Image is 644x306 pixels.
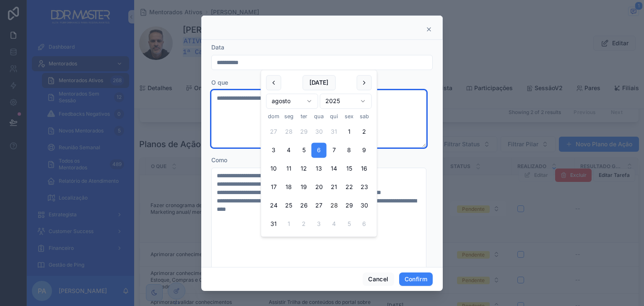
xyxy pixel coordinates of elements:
button: quarta-feira, 6 de agosto de 2025, selected [312,143,327,158]
button: terça-feira, 5 de agosto de 2025 [296,143,312,158]
button: segunda-feira, 25 de agosto de 2025 [281,198,296,213]
th: sexta-feira [342,112,357,121]
button: sábado, 6 de setembro de 2025 [357,217,372,232]
button: quinta-feira, 4 de setembro de 2025 [327,217,342,232]
button: segunda-feira, 18 de agosto de 2025 [281,180,296,195]
button: domingo, 3 de agosto de 2025 [266,143,281,158]
button: sexta-feira, 15 de agosto de 2025 [342,161,357,176]
button: Today, quinta-feira, 28 de agosto de 2025 [327,198,342,213]
th: terça-feira [296,112,312,121]
button: domingo, 31 de agosto de 2025 [266,217,281,232]
button: quarta-feira, 27 de agosto de 2025 [312,198,327,213]
button: sábado, 30 de agosto de 2025 [357,198,372,213]
button: sábado, 2 de agosto de 2025 [357,124,372,140]
button: sábado, 23 de agosto de 2025 [357,180,372,195]
button: quinta-feira, 31 de julho de 2025 [327,124,342,140]
span: O que [211,79,228,86]
button: [DATE] [302,75,335,90]
button: sexta-feira, 22 de agosto de 2025 [342,180,357,195]
button: sexta-feira, 29 de agosto de 2025 [342,198,357,213]
button: segunda-feira, 28 de julho de 2025 [281,124,296,140]
button: quinta-feira, 14 de agosto de 2025 [327,161,342,176]
button: segunda-feira, 1 de setembro de 2025 [281,217,296,232]
button: quinta-feira, 21 de agosto de 2025 [327,180,342,195]
button: sexta-feira, 1 de agosto de 2025 [342,124,357,140]
button: domingo, 10 de agosto de 2025 [266,161,281,176]
th: domingo [266,112,281,121]
button: Cancel [363,272,394,286]
button: sexta-feira, 8 de agosto de 2025 [342,143,357,158]
button: sexta-feira, 5 de setembro de 2025 [342,217,357,232]
button: terça-feira, 12 de agosto de 2025 [296,161,312,176]
table: agosto 2025 [266,112,372,231]
button: segunda-feira, 11 de agosto de 2025 [281,161,296,176]
th: segunda-feira [281,112,296,121]
button: quarta-feira, 13 de agosto de 2025 [312,161,327,176]
span: Como [211,156,227,163]
button: quarta-feira, 20 de agosto de 2025 [312,180,327,195]
button: domingo, 27 de julho de 2025 [266,124,281,140]
button: Confirm [399,272,433,286]
button: quinta-feira, 7 de agosto de 2025 [327,143,342,158]
button: sábado, 16 de agosto de 2025 [357,161,372,176]
button: domingo, 17 de agosto de 2025 [266,180,281,195]
th: quinta-feira [327,112,342,121]
span: Data [211,44,224,51]
button: terça-feira, 2 de setembro de 2025 [296,217,312,232]
button: sábado, 9 de agosto de 2025 [357,143,372,158]
button: terça-feira, 19 de agosto de 2025 [296,180,312,195]
th: quarta-feira [312,112,327,121]
button: quarta-feira, 30 de julho de 2025 [312,124,327,140]
button: domingo, 24 de agosto de 2025 [266,198,281,213]
button: segunda-feira, 4 de agosto de 2025 [281,143,296,158]
button: quarta-feira, 3 de setembro de 2025 [312,217,327,232]
button: terça-feira, 26 de agosto de 2025 [296,198,312,213]
th: sábado [357,112,372,121]
button: terça-feira, 29 de julho de 2025 [296,124,312,140]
